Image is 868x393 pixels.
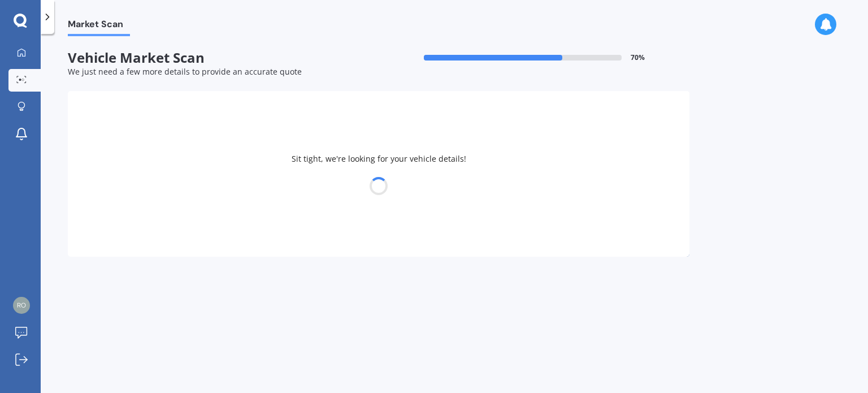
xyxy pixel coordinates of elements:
span: 70 % [631,54,645,62]
span: Market Scan [68,19,130,34]
span: Vehicle Market Scan [68,50,379,66]
div: Sit tight, we're looking for your vehicle details! [68,91,689,257]
span: We just need a few more details to provide an accurate quote [68,66,302,77]
img: 1be493f8217dd5c85037f80e2152b865 [13,297,30,314]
